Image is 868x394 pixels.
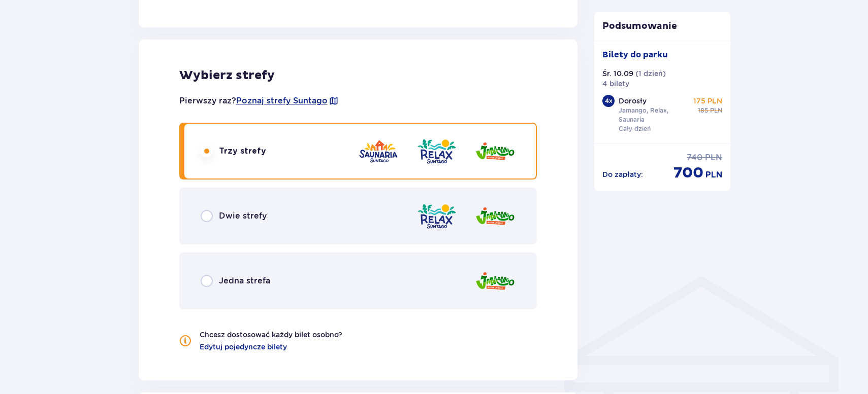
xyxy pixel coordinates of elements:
[710,106,722,115] p: PLN
[416,137,457,166] img: zone logo
[219,275,270,286] p: Jedna strefa
[602,95,615,107] div: 4 x
[200,342,287,352] a: Edytuj pojedyncze bilety
[602,169,643,180] p: Do zapłaty :
[619,96,647,106] p: Dorosły
[219,146,266,157] p: Trzy strefy
[475,137,516,166] img: zone logo
[635,68,666,79] p: ( 1 dzień )
[200,330,342,340] p: Chcesz dostosować każdy bilet osobno?
[619,106,689,124] p: Jamango, Relax, Saunaria
[705,169,722,181] p: PLN
[602,49,668,60] p: Bilety do parku
[236,95,328,106] a: Poznaj strefy Suntago
[693,96,722,106] p: 175 PLN
[594,20,730,32] p: Podsumowanie
[619,124,651,133] p: Cały dzień
[358,137,399,166] img: zone logo
[698,106,708,115] p: 185
[179,95,339,106] p: Pierwszy raz?
[705,152,722,163] p: PLN
[475,267,516,296] img: zone logo
[673,163,703,183] p: 700
[602,79,629,89] p: 4 bilety
[687,152,703,163] p: 740
[219,210,267,222] p: Dwie strefy
[602,68,633,79] p: Śr. 10.09
[179,68,537,83] p: Wybierz strefy
[475,202,516,231] img: zone logo
[416,202,457,231] img: zone logo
